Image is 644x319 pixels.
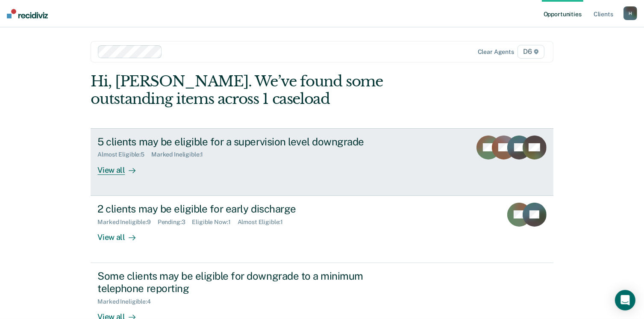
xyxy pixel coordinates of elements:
a: 2 clients may be eligible for early dischargeMarked Ineligible:9Pending:3Eligible Now:1Almost Eli... [91,196,553,263]
div: View all [97,158,145,175]
div: Marked Ineligible : 1 [151,151,210,158]
div: 2 clients may be eligible for early discharge [97,203,397,215]
img: Recidiviz [7,9,48,18]
div: Pending : 3 [158,219,192,226]
span: D6 [518,45,544,59]
div: Marked Ineligible : 4 [97,298,157,305]
a: 5 clients may be eligible for a supervision level downgradeAlmost Eligible:5Marked Ineligible:1Vi... [91,128,553,196]
div: Eligible Now : 1 [192,219,238,226]
div: View all [97,225,145,242]
div: Open Intercom Messenger [615,290,635,310]
div: Hi, [PERSON_NAME]. We’ve found some outstanding items across 1 caseload [91,73,461,108]
div: Almost Eligible : 1 [238,219,290,226]
div: Some clients may be eligible for downgrade to a minimum telephone reporting [97,270,397,295]
button: H [623,6,637,20]
div: Almost Eligible : 5 [97,151,151,158]
div: 5 clients may be eligible for a supervision level downgrade [97,136,397,148]
div: Clear agents [478,48,514,56]
div: Marked Ineligible : 9 [97,219,157,226]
